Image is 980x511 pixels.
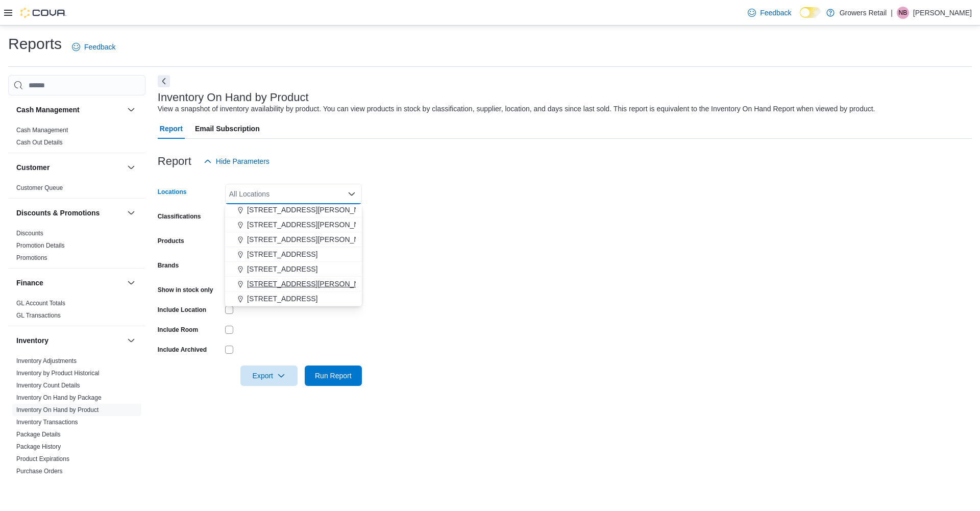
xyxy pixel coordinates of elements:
[16,162,50,173] h3: Customer
[16,369,100,377] span: Inventory by Product Historical
[125,277,137,289] button: Finance
[158,237,184,245] label: Products
[315,371,352,381] span: Run Report
[158,155,191,167] h3: Report
[16,139,63,146] a: Cash Out Details
[160,118,183,139] span: Report
[16,406,99,414] span: Inventory On Hand by Product
[158,91,309,104] h3: Inventory On Hand by Product
[240,366,298,386] button: Export
[247,220,377,230] span: [STREET_ADDRESS][PERSON_NAME]
[158,326,198,334] label: Include Room
[158,346,207,354] label: Include Archived
[16,418,78,426] span: Inventory Transactions
[744,3,795,23] a: Feedback
[225,232,362,247] button: [STREET_ADDRESS][PERSON_NAME]
[16,138,63,147] span: Cash Out Details
[247,249,317,259] span: [STREET_ADDRESS]
[16,300,65,307] a: GL Account Totals
[247,294,317,304] span: [STREET_ADDRESS]
[16,278,123,288] button: Finance
[16,468,63,475] a: Purchase Orders
[8,227,145,268] div: Discounts & Promotions
[16,208,100,218] h3: Discounts & Promotions
[800,18,800,18] span: Dark Mode
[8,182,145,198] div: Customer
[247,234,377,245] span: [STREET_ADDRESS][PERSON_NAME]
[16,229,43,237] span: Discounts
[16,241,65,250] span: Promotion Details
[16,419,78,426] a: Inventory Transactions
[8,124,145,153] div: Cash Management
[125,207,137,219] button: Discounts & Promotions
[8,355,145,506] div: Inventory
[225,277,362,291] button: [STREET_ADDRESS][PERSON_NAME]
[158,261,179,270] label: Brands
[16,312,61,319] a: GL Transactions
[305,366,362,386] button: Run Report
[200,151,274,172] button: Hide Parameters
[216,156,269,166] span: Hide Parameters
[225,203,362,217] button: [STREET_ADDRESS][PERSON_NAME]
[225,247,362,262] button: [STREET_ADDRESS]
[760,8,791,18] span: Feedback
[195,118,260,139] span: Email Subscription
[158,286,213,294] label: Show in stock only
[840,7,887,19] p: Growers Retail
[16,105,80,115] h3: Cash Management
[8,297,145,326] div: Finance
[16,382,80,389] a: Inventory Count Details
[158,306,206,314] label: Include Location
[16,455,69,463] span: Product Expirations
[158,75,170,87] button: Next
[899,7,908,19] span: NB
[16,126,68,134] span: Cash Management
[16,208,123,218] button: Discounts & Promotions
[8,34,62,54] h1: Reports
[16,278,43,288] h3: Finance
[800,7,821,18] input: Dark Mode
[16,184,63,192] span: Customer Queue
[16,311,61,320] span: GL Transactions
[158,188,187,196] label: Locations
[16,335,48,346] h3: Inventory
[84,42,115,52] span: Feedback
[68,37,119,57] a: Feedback
[16,455,69,463] a: Product Expirations
[247,205,377,215] span: [STREET_ADDRESS][PERSON_NAME]
[16,430,61,439] span: Package Details
[16,357,77,364] a: Inventory Adjustments
[16,357,77,365] span: Inventory Adjustments
[20,8,66,18] img: Cova
[158,104,875,114] div: View a snapshot of inventory availability by product. You can view products in stock by classific...
[16,431,61,438] a: Package Details
[897,7,909,19] div: Noelle Bernabe
[16,254,47,262] span: Promotions
[16,162,123,173] button: Customer
[225,158,362,306] div: Choose from the following options
[16,335,123,346] button: Inventory
[16,381,80,390] span: Inventory Count Details
[247,264,317,274] span: [STREET_ADDRESS]
[891,7,893,19] p: |
[16,184,63,191] a: Customer Queue
[16,394,102,402] span: Inventory On Hand by Package
[16,394,102,401] a: Inventory On Hand by Package
[225,262,362,277] button: [STREET_ADDRESS]
[225,217,362,232] button: [STREET_ADDRESS][PERSON_NAME]
[16,254,47,261] a: Promotions
[16,105,123,115] button: Cash Management
[16,467,63,475] span: Purchase Orders
[16,242,65,249] a: Promotion Details
[913,7,972,19] p: [PERSON_NAME]
[16,370,100,377] a: Inventory by Product Historical
[16,299,65,307] span: GL Account Totals
[16,406,99,413] a: Inventory On Hand by Product
[125,161,137,174] button: Customer
[16,443,61,451] span: Package History
[16,230,43,237] a: Discounts
[158,212,201,221] label: Classifications
[125,104,137,116] button: Cash Management
[348,190,356,198] button: Close list of options
[16,127,68,134] a: Cash Management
